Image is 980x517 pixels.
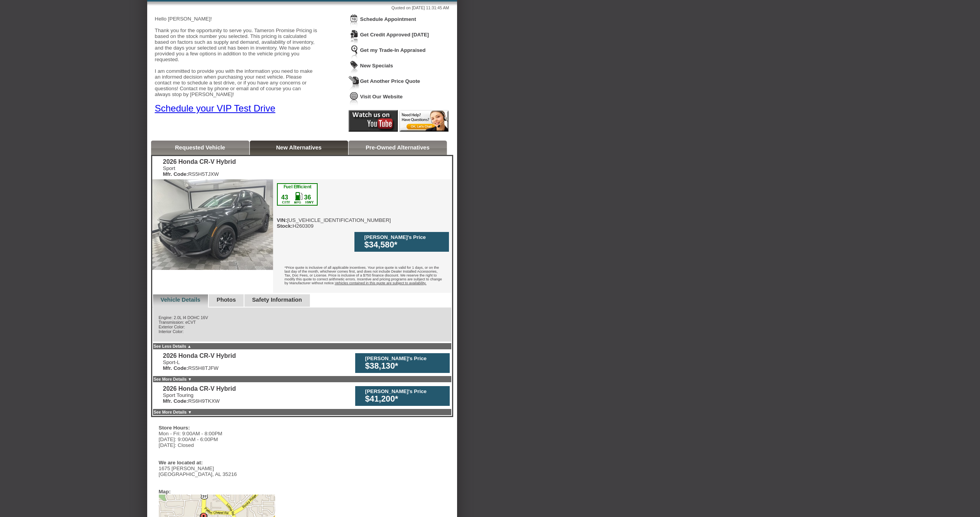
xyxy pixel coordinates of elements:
a: New Specials [360,63,393,69]
img: 2026 Honda CR-V Hybrid [152,179,273,270]
div: [US_VEHICLE_IDENTIFICATION_NUMBER] H260309 [277,183,391,229]
div: [PERSON_NAME]'s Price [365,388,446,394]
b: VIN: [277,217,287,223]
img: Icon_GetQuote.png [349,76,359,90]
div: $38,130* [365,361,446,371]
img: Icon_TradeInAppraisal.png [349,45,359,59]
a: New Alternatives [276,144,322,151]
img: Icon_ScheduleAppointment.png [349,14,359,28]
div: 1675 [PERSON_NAME] [GEOGRAPHIC_DATA], AL 35216 [159,465,275,477]
div: 43 [281,194,289,201]
a: Get my Trade-In Appraised [360,47,426,53]
div: Mon - Fri: 9:00AM - 8:00PM [DATE]: 9:00AM - 6:00PM [DATE]: Closed [159,431,275,448]
a: Requested Vehicle [175,144,225,151]
a: Get Another Price Quote [360,78,420,84]
a: Visit Our Website [360,94,403,100]
a: Pre-Owned Alternatives [366,144,430,151]
div: [PERSON_NAME]'s Price [365,356,446,361]
div: *Price quote is inclusive of all applicable incentives. Your price quote is valid for 1 days, or ... [273,260,451,293]
div: 36 [304,194,312,201]
div: 2026 Honda CR-V Hybrid [163,352,236,359]
div: 2026 Honda CR-V Hybrid [163,385,236,392]
b: Mfr. Code: [163,365,188,371]
div: Engine: 2.0L I4 DOHC 16V Transmission: eCVT Exterior Color: Interior Color: [152,307,452,342]
a: See Less Details ▲ [154,344,192,349]
div: Quoted on [DATE] 11:31:45 AM [155,5,449,10]
div: Map: [159,489,171,495]
img: Icon_CreditApproval.png [349,29,359,44]
div: $41,200* [365,394,446,404]
div: 2026 Honda CR-V Hybrid [163,158,236,165]
a: Vehicle Details [161,297,201,303]
div: Sport Touring RS6H9TKXW [163,392,236,404]
div: $34,580* [364,240,445,250]
b: Mfr. Code: [163,171,188,177]
b: Mfr. Code: [163,398,188,404]
a: See More Details ▼ [154,410,192,414]
b: Stock: [277,223,293,229]
img: Icon_WeeklySpecials.png [349,60,359,75]
div: Sport-L RS5H8TJFW [163,359,236,371]
img: Icon_Youtube2.png [349,110,398,132]
a: Photos [217,297,236,303]
img: Icon_VisitWebsite.png [349,91,359,106]
a: Get Credit Approved [DATE] [360,32,429,38]
div: Sport RS5H5TJXW [163,165,236,177]
a: Schedule your VIP Test Drive [155,103,275,113]
div: We are located at: [159,460,271,465]
img: Icon_LiveChat2.png [399,110,449,132]
div: [PERSON_NAME]'s Price [364,234,445,240]
div: Hello [PERSON_NAME]! Thank you for the opportunity to serve you. Tameron Promise Pricing is based... [155,10,318,114]
a: Safety Information [252,297,302,303]
a: Schedule Appointment [360,16,416,22]
u: Vehicles contained in this quote are subject to availability. [335,281,426,285]
a: See More Details ▼ [154,377,192,381]
div: Store Hours: [159,425,271,431]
